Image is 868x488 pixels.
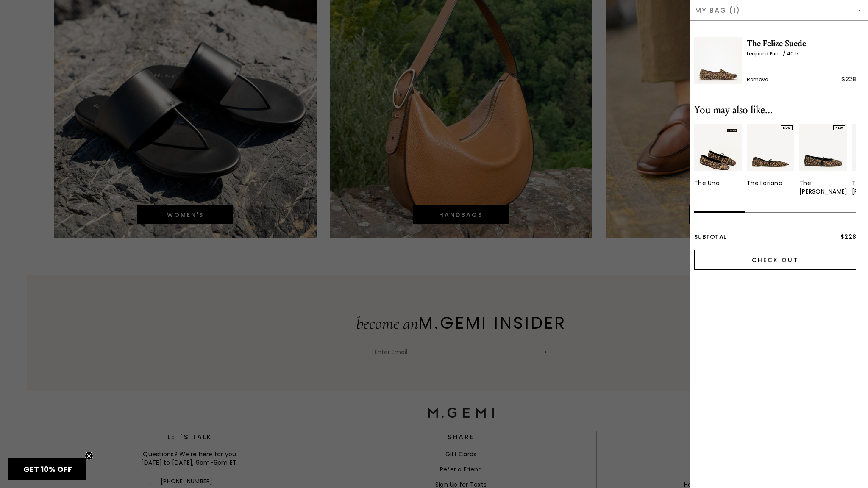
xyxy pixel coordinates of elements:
[747,124,794,171] img: 7385131319355_01_Main_New_TheLoriana_Leopard_PrintedSuede_290x387_crop_center.jpg
[747,50,787,57] span: Leopard Print
[694,124,742,196] div: 1 / 10
[694,179,720,187] div: The Una
[799,124,847,171] img: 7387723923515_01_Main_New_TheAmabile_Leopard_SuedePrintedLeather_290x387_crop_center.jpg
[799,124,847,196] div: 3 / 10
[694,103,856,117] div: You may also like...
[694,37,742,84] img: The Felize Suede
[694,250,856,270] input: Check Out
[747,124,794,196] div: 2 / 10
[747,179,782,187] div: The Loriana
[856,7,863,14] img: Hide Drawer
[747,76,768,83] span: Remove
[8,458,86,480] div: GET 10% OFFClose teaser
[799,179,847,196] div: The [PERSON_NAME]
[841,74,856,84] div: $228
[833,125,845,130] div: NEW
[694,124,742,171] img: 7306993893435_02_Hover_New_TheUna_LeopardPrint_Suede_290x387_crop_center.jpg
[727,129,737,132] img: The One tag
[787,50,798,57] span: 40.5
[747,124,794,187] a: NEWThe Loriana
[781,125,793,130] div: NEW
[840,233,856,241] span: $228
[747,37,856,50] span: The Felize Suede
[85,452,93,460] button: Close teaser
[23,464,72,474] span: GET 10% OFF
[799,124,847,196] a: NEWThe [PERSON_NAME]
[694,233,726,241] span: Subtotal
[694,124,742,187] a: The One tagThe Una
